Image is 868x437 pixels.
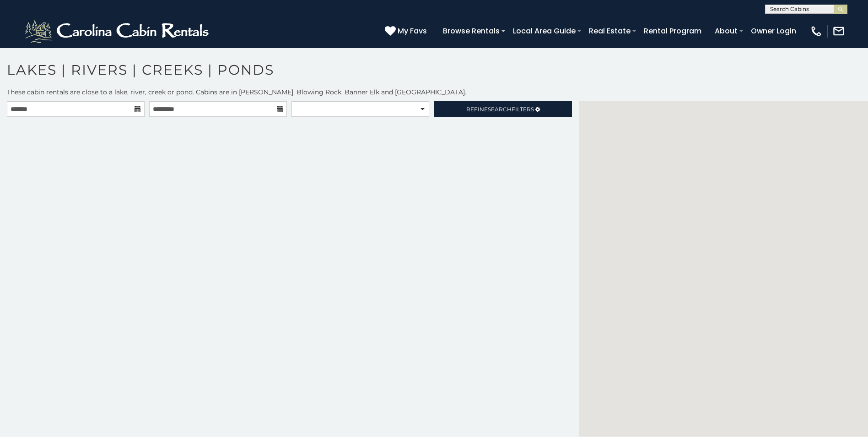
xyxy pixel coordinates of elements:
a: Browse Rentals [438,23,504,39]
span: Search [488,106,512,113]
img: White-1-2.png [23,17,213,45]
img: phone-regular-white.png [810,25,823,38]
a: Owner Login [746,23,801,39]
a: About [710,23,742,39]
a: RefineSearchFilters [434,101,571,117]
span: Refine Filters [466,106,534,113]
img: mail-regular-white.png [832,25,845,38]
a: Rental Program [639,23,706,39]
a: My Favs [385,25,429,37]
a: Local Area Guide [508,23,580,39]
span: My Favs [398,25,427,37]
a: Real Estate [584,23,635,39]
